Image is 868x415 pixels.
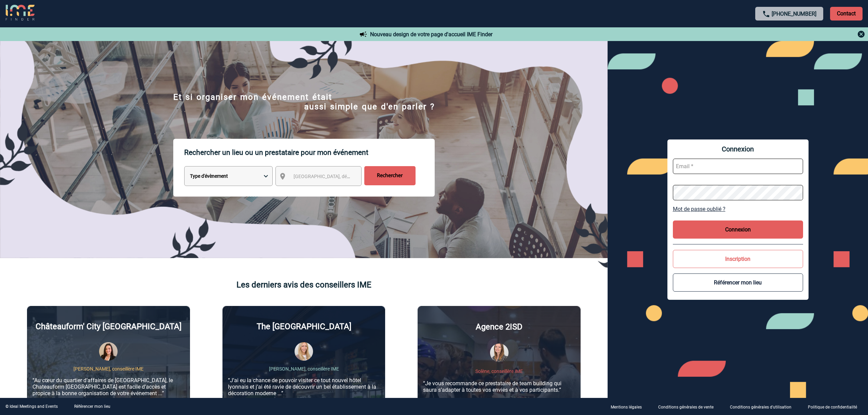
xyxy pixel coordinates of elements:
input: Email * [673,159,803,174]
span: Connexion [673,145,803,153]
button: Connexion [673,220,803,239]
p: “Je vous recommande ce prestataire de team building qui saura s’adapter à toutes vos envies et à ... [423,380,575,393]
a: Mot de passe oublié ? [673,206,803,212]
button: Référencer mon lieu [673,273,803,292]
p: Conditions générales d'utilisation [730,405,791,410]
p: Politique de confidentialité [808,405,857,410]
p: “Au cœur du quartier d’affaires de [GEOGRAPHIC_DATA], le Chateauform [GEOGRAPHIC_DATA] est facile... [32,377,185,397]
p: Contact [830,7,863,21]
a: Conditions générales d'utilisation [724,403,802,410]
p: Mentions légales [611,405,642,410]
div: © Ideal Meetings and Events [5,404,58,409]
a: Référencer mon lieu [74,404,110,409]
a: [PHONE_NUMBER] [772,11,816,17]
p: “J’ai eu la chance de pouvoir visiter ce tout nouvel hôtel lyonnais et j’ai été ravie de découvri... [228,377,380,397]
input: Rechercher [364,166,416,185]
a: Mentions légales [605,403,653,410]
a: Politique de confidentialité [802,403,868,410]
img: call-24-px.png [762,10,770,18]
p: Conditions générales de vente [658,405,714,410]
p: Rechercher un lieu ou un prestataire pour mon événement [184,139,435,166]
span: [GEOGRAPHIC_DATA], département, région... [294,174,389,179]
a: Conditions générales de vente [653,403,724,410]
button: Inscription [673,250,803,268]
